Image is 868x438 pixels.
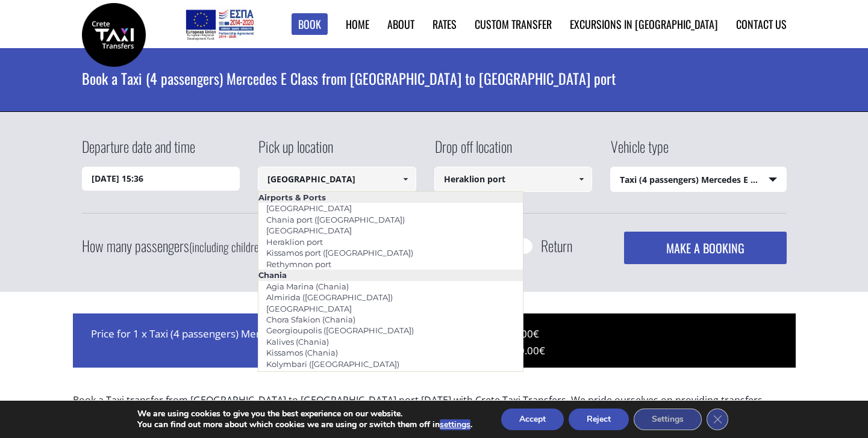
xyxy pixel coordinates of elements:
a: Custom Transfer [475,16,552,32]
button: Reject [569,409,629,430]
img: e-bannersEUERDF180X90.jpg [184,6,255,42]
label: Pick up location [258,136,333,167]
h1: Book a Taxi (4 passengers) Mercedes E Class from [GEOGRAPHIC_DATA] to [GEOGRAPHIC_DATA] port [82,48,787,108]
button: settings [440,419,470,430]
a: Agia Marina (Chania) [258,278,357,295]
p: We are using cookies to give you the best experience on our website. [137,409,472,419]
span: Taxi (4 passengers) Mercedes E Class [611,167,786,193]
a: Heraklion port [258,233,331,250]
label: Vehicle type [610,136,669,167]
a: Kalives (Chania) [258,333,337,350]
a: About [387,16,414,32]
a: Chora Sfakion (Chania) [258,311,363,328]
a: Home [346,16,369,32]
button: Accept [501,409,564,430]
div: Price for 1 x Taxi (4 passengers) Mercedes E Class [73,313,434,368]
li: Chania [258,270,523,280]
a: [GEOGRAPHIC_DATA] [258,222,360,239]
small: (including children) [189,238,267,256]
input: Select pickup location [258,167,416,192]
a: Rethymnon port [258,256,339,273]
a: Show All Items [572,167,592,192]
a: Kissamos port ([GEOGRAPHIC_DATA]) [258,244,421,261]
a: Book [292,13,328,35]
a: Kissamos (Chania) [258,344,346,361]
a: Rates [432,16,457,32]
button: Close GDPR Cookie Banner [707,409,728,430]
a: Show All Items [395,167,415,192]
label: Drop off location [434,136,512,167]
a: Chania port ([GEOGRAPHIC_DATA]) [258,211,413,228]
a: [GEOGRAPHIC_DATA] [258,200,360,217]
input: Select drop-off location [434,167,593,192]
button: MAKE A BOOKING [624,232,786,264]
a: Georgioupolis ([GEOGRAPHIC_DATA]) [258,322,422,339]
a: Kolymbari ([GEOGRAPHIC_DATA]) [258,356,407,372]
a: Almirida ([GEOGRAPHIC_DATA]) [258,289,401,306]
li: Airports & Ports [258,192,523,203]
label: Return [541,238,572,253]
label: Departure date and time [82,136,195,167]
a: Crete Taxi Transfers | Book a Taxi transfer from Rethymnon city to Heraklion port | Crete Taxi Tr... [82,27,146,40]
label: How many passengers ? [82,232,273,261]
p: You can find out more about which cookies we are using or switch them off in . [137,419,472,430]
div: 95.00€ 180.00€ [434,313,796,368]
button: Settings [634,409,702,430]
a: [GEOGRAPHIC_DATA] [258,300,360,317]
a: Contact us [736,16,787,32]
a: Excursions in [GEOGRAPHIC_DATA] [570,16,718,32]
img: Crete Taxi Transfers | Book a Taxi transfer from Rethymnon city to Heraklion port | Crete Taxi Tr... [82,3,146,67]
